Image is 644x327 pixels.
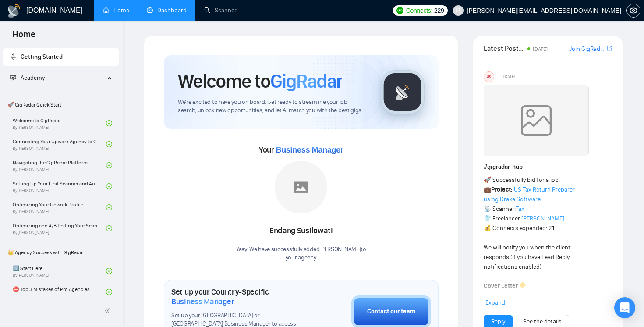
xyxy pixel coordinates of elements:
span: Home [5,28,42,46]
a: searchScanner [204,7,237,14]
a: Optimizing Your Upwork ProfileBy[PERSON_NAME] [13,198,106,217]
span: Connects: [406,6,432,15]
span: Expand [485,299,505,306]
a: export [607,44,612,53]
h1: Welcome to [178,69,342,93]
a: Join GigRadar Slack Community [569,44,605,54]
button: setting [626,4,640,18]
a: Navigating the GigRadar PlatformBy[PERSON_NAME] [13,156,106,175]
span: export [607,45,612,52]
span: check-circle [106,204,112,210]
strong: Cover Letter 👇 [484,282,527,290]
a: setting [626,7,640,14]
span: [DATE] [503,73,515,81]
li: Getting Started [3,48,119,66]
span: 229 [434,6,444,15]
div: Contact our team [367,307,415,316]
span: 👑 Agency Success with GigRadar [4,244,118,261]
a: Welcome to GigRadarBy[PERSON_NAME] [13,114,106,133]
span: [DATE] [533,46,548,52]
span: check-circle [106,289,112,295]
span: Business Manager [171,297,234,306]
strong: Project: [491,186,513,193]
span: We're excited to have you on board. Get ready to streamline your job search, unlock new opportuni... [178,98,367,115]
a: Optimizing and A/B Testing Your Scanner for Better ResultsBy[PERSON_NAME] [13,219,106,238]
span: user [455,7,461,14]
span: check-circle [106,162,112,168]
a: US Tax Return Preparer using Drake Software [484,186,575,203]
a: Setting Up Your First Scanner and Auto-BidderBy[PERSON_NAME] [13,177,106,196]
p: your agency . [236,254,366,262]
span: Your [259,145,343,155]
img: gigradar-logo.png [381,70,425,114]
img: upwork-logo.png [396,7,403,14]
img: placeholder.png [275,161,327,213]
a: See the details [523,317,562,327]
h1: # gigradar-hub [484,162,612,172]
a: ⛔ Top 3 Mistakes of Pro AgenciesBy[PERSON_NAME] [13,282,106,302]
a: 1️⃣ Start HereBy[PERSON_NAME] [13,261,106,281]
span: check-circle [106,268,112,274]
a: dashboardDashboard [147,7,187,14]
span: rocket [10,53,16,60]
span: 🚀 GigRadar Quick Start [4,96,118,114]
span: check-circle [106,183,112,189]
a: Reply [491,317,505,327]
span: check-circle [106,141,112,147]
img: logo [7,4,21,18]
div: Yaay! We have successfully added [PERSON_NAME] to [236,245,366,262]
div: US [484,72,494,82]
span: check-circle [106,225,112,231]
div: Endang Susilowati [236,224,366,238]
span: setting [627,7,640,14]
div: Open Intercom Messenger [614,297,635,318]
span: Getting Started [21,53,63,60]
a: homeHome [103,7,129,14]
a: Tax [516,205,524,213]
span: Academy [21,74,45,82]
h1: Set up your Country-Specific [171,287,308,306]
img: weqQh+iSagEgQAAAABJRU5ErkJggg== [484,85,589,156]
span: Business Manager [276,146,343,154]
span: Latest Posts from the GigRadar Community [484,43,525,54]
span: fund-projection-screen [10,75,16,81]
span: check-circle [106,120,112,126]
a: [PERSON_NAME] [521,215,564,222]
span: Academy [10,74,45,82]
span: GigRadar [270,69,342,93]
a: Connecting Your Upwork Agency to GigRadarBy[PERSON_NAME] [13,135,106,154]
span: double-left [104,306,113,315]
